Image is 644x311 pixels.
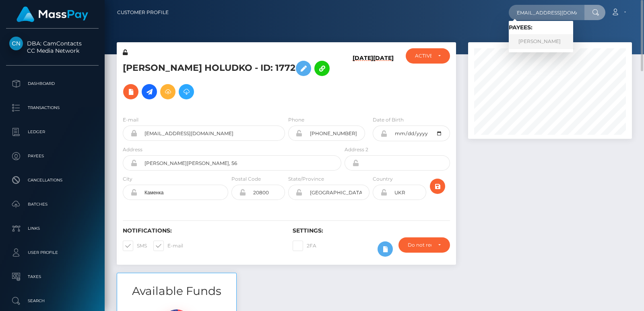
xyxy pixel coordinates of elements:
img: MassPay Logo [17,6,88,22]
label: Address 2 [345,146,368,153]
a: Taxes [6,267,99,287]
h6: Settings: [293,227,450,234]
button: ACTIVE [406,48,450,64]
a: Cancellations [6,170,99,190]
img: CC Media Network [9,37,23,50]
a: Customer Profile [117,4,169,21]
p: Taxes [9,271,95,283]
label: Postal Code [231,175,261,183]
a: Links [6,218,99,239]
a: [PERSON_NAME] [509,34,573,49]
p: Search [9,295,95,307]
label: SMS [123,241,147,251]
a: Transactions [6,98,99,118]
label: State/Province [288,175,324,183]
p: Cancellations [9,174,95,186]
h6: [DATE] [373,55,394,106]
div: ACTIVE [415,53,432,59]
p: Links [9,222,95,235]
label: City [123,175,132,183]
a: Search [6,291,99,311]
p: Ledger [9,126,95,138]
h3: Available Funds [117,283,236,299]
label: E-mail [153,241,183,251]
label: E-mail [123,116,138,124]
button: Do not require [398,237,450,253]
h6: Notifications: [123,227,281,234]
label: Address [123,146,142,153]
a: Payees [6,146,99,166]
h5: [PERSON_NAME] HOLUDKO - ID: 1772 [123,57,337,103]
h6: Payees: [509,24,573,31]
div: Do not require [408,242,431,248]
a: Ledger [6,122,99,142]
p: Dashboard [9,78,95,90]
a: Dashboard [6,74,99,94]
p: Batches [9,198,95,210]
label: Date of Birth [373,116,404,124]
input: Search... [509,5,584,20]
h6: [DATE] [353,55,373,106]
a: User Profile [6,243,99,263]
p: User Profile [9,247,95,259]
a: Batches [6,194,99,214]
label: Country [373,175,393,183]
label: 2FA [293,241,316,251]
label: Phone [288,116,304,124]
p: Payees [9,150,95,162]
span: DBA: CamContacts CC Media Network [6,40,99,54]
p: Transactions [9,102,95,114]
a: Initiate Payout [142,84,157,99]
